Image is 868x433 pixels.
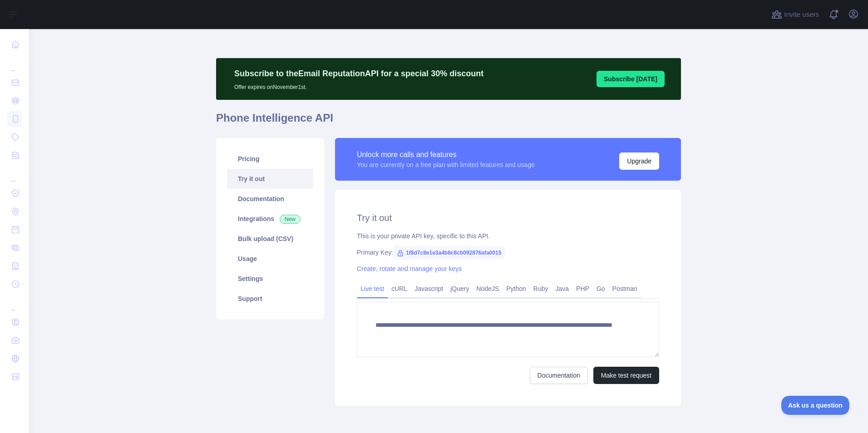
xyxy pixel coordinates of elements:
a: Pricing [227,149,313,169]
a: Usage [227,249,313,269]
a: Integrations New [227,209,313,229]
div: ... [7,294,22,312]
button: Upgrade [619,153,659,170]
span: New [280,215,301,224]
div: Unlock more calls and features [357,149,535,160]
a: Postman [609,281,641,296]
a: jQuery [447,281,473,296]
button: Invite users [769,7,821,22]
button: Subscribe [DATE] [597,71,665,87]
a: Settings [227,269,313,289]
a: PHP [572,281,593,296]
span: Invite users [784,10,819,20]
div: You are currently on a free plan with limited features and usage [357,160,535,169]
a: Python [503,281,530,296]
button: Make test request [593,367,659,384]
div: ... [7,54,22,73]
a: Live test [357,281,388,296]
a: cURL [388,281,411,296]
a: Support [227,289,313,309]
a: NodeJS [473,281,503,296]
a: Go [593,281,609,296]
a: Javascript [411,281,447,296]
div: Primary Key: [357,248,659,257]
div: ... [7,165,22,183]
div: This is your private API key, specific to this API. [357,231,659,241]
a: Ruby [530,281,552,296]
a: Try it out [227,169,313,189]
a: Documentation [530,367,588,384]
h2: Try it out [357,212,659,224]
p: Subscribe to the Email Reputation API for a special 30 % discount [234,67,483,80]
span: 1f8d7c8e1e3a4b8c8cb092876afa0015 [393,246,505,260]
p: Offer expires on November 1st. [234,80,483,91]
a: Bulk upload (CSV) [227,229,313,249]
iframe: Toggle Customer Support [781,396,850,415]
a: Create, rotate and manage your keys [357,265,462,272]
a: Documentation [227,189,313,209]
h1: Phone Intelligence API [216,111,681,133]
a: Java [552,281,573,296]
